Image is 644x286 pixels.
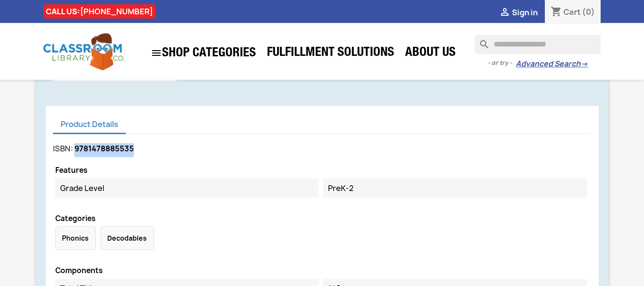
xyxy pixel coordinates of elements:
[563,7,581,17] span: Cart
[582,7,595,17] span: (0)
[581,59,588,69] span: →
[499,7,538,18] a:  Sign in
[262,44,399,63] a: Fulfillment Solutions
[43,33,124,70] img: Classroom Library Company
[55,226,96,250] div: Phonics
[55,179,319,198] dt: Grade Level
[400,44,460,63] a: About Us
[55,167,592,175] p: Features
[151,47,162,59] i: 
[53,116,126,134] a: Product Details
[53,144,73,153] label: ISBN:
[512,7,538,18] span: Sign in
[499,7,511,19] i: 
[146,42,261,64] a: SHOP CATEGORIES
[55,215,592,223] p: Categories
[80,6,153,17] a: [PHONE_NUMBER]
[323,179,587,198] dd: PreK-2
[551,7,562,18] i: shopping_cart
[488,58,516,68] span: - or try -
[55,267,592,275] p: Components
[43,4,155,19] div: CALL US:
[101,226,154,250] div: Decodables
[475,35,601,54] input: Search
[475,35,486,46] i: search
[74,143,134,154] span: 9781478885535
[516,59,588,69] a: Advanced Search→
